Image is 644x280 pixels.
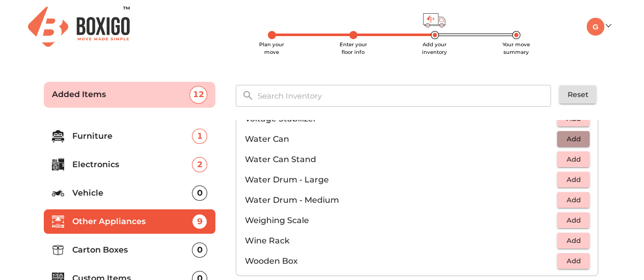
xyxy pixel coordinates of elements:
[557,172,590,188] button: Add
[72,187,192,199] p: Vehicle
[192,129,207,144] div: 1
[259,41,284,55] span: Plan your move
[244,153,557,166] p: Water Can Stand
[244,235,557,247] p: Wine Rack
[251,85,558,107] input: Search Inventory
[72,215,192,228] p: Other Appliances
[244,133,557,145] p: Water Can
[557,212,590,228] button: Add
[562,255,584,267] span: Add
[244,214,557,227] p: Weighing Scale
[189,86,207,104] div: 12
[562,194,584,206] span: Add
[192,242,207,258] div: 0
[72,159,192,171] p: Electronics
[72,130,192,142] p: Furniture
[52,88,190,101] p: Added Items
[28,7,130,47] img: Boxigo
[557,233,590,248] button: Add
[562,235,584,246] span: Add
[340,41,367,55] span: Enter your floor info
[562,174,584,185] span: Add
[192,214,207,229] div: 9
[244,255,557,267] p: Wooden Box
[192,157,207,172] div: 2
[72,244,192,256] p: Carton Boxes
[244,194,557,206] p: Water Drum - Medium
[562,153,584,165] span: Add
[244,174,557,186] p: Water Drum - Large
[562,214,584,226] span: Add
[567,88,588,101] span: Reset
[557,192,590,208] button: Add
[422,41,447,55] span: Add your inventory
[502,41,530,55] span: Your move summary
[557,253,590,269] button: Add
[192,185,207,201] div: 0
[557,151,590,167] button: Add
[562,133,584,145] span: Add
[559,85,596,104] button: Reset
[557,131,590,147] button: Add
